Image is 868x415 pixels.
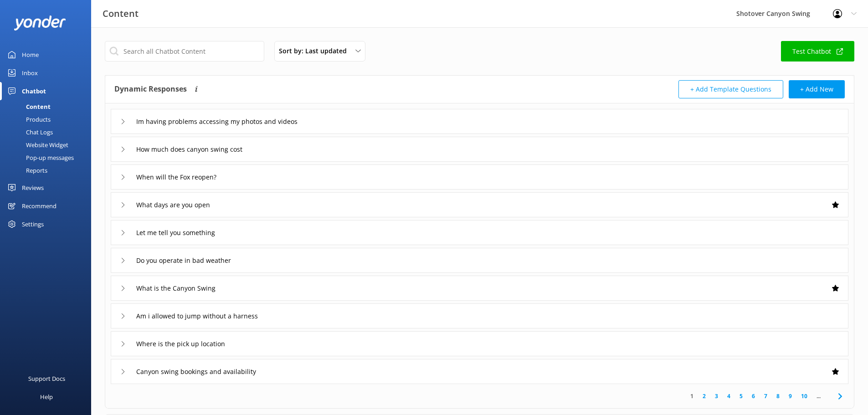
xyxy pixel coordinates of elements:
[103,6,139,21] h3: Content
[686,392,698,400] a: 1
[735,392,747,400] a: 5
[5,164,91,177] a: Reports
[5,151,74,164] div: Pop-up messages
[22,82,46,100] div: Chatbot
[28,369,65,388] div: Support Docs
[5,126,53,138] div: Chat Logs
[5,126,91,138] a: Chat Logs
[22,215,44,233] div: Settings
[5,138,91,151] a: Website Widget
[5,113,51,126] div: Products
[5,113,91,126] a: Products
[5,100,51,113] div: Content
[5,100,91,113] a: Content
[22,64,38,82] div: Inbox
[40,388,53,406] div: Help
[723,392,735,400] a: 4
[14,15,66,31] img: yonder-white-logo.png
[22,179,44,197] div: Reviews
[760,392,772,400] a: 7
[678,80,783,98] button: + Add Template Questions
[710,392,723,400] a: 3
[784,392,796,400] a: 9
[22,46,39,64] div: Home
[812,392,825,400] span: ...
[5,151,91,164] a: Pop-up messages
[5,164,47,177] div: Reports
[747,392,760,400] a: 6
[772,392,784,400] a: 8
[5,138,68,151] div: Website Widget
[698,392,710,400] a: 2
[796,392,812,400] a: 10
[22,197,56,215] div: Recommend
[789,80,845,98] button: + Add New
[105,41,264,61] input: Search all Chatbot Content
[279,46,352,56] span: Sort by: Last updated
[114,80,187,98] h4: Dynamic Responses
[781,41,854,61] a: Test Chatbot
